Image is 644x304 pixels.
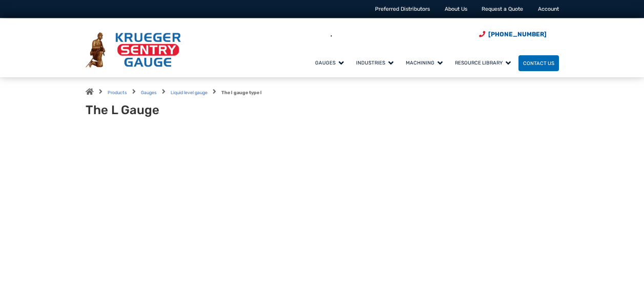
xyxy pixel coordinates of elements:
[479,30,547,39] a: Phone Number (920) 434-8860
[445,6,467,12] a: About Us
[518,55,559,71] a: Contact Us
[482,6,523,12] a: Request a Quote
[356,60,393,66] span: Industries
[455,60,511,66] span: Resource Library
[315,60,344,66] span: Gauges
[523,60,554,66] span: Contact Us
[401,54,450,72] a: Machining
[375,6,430,12] a: Preferred Distributors
[171,90,207,95] a: Liquid level gauge
[86,32,181,68] img: Krueger Sentry Gauge
[450,54,518,72] a: Resource Library
[141,90,157,95] a: Gauges
[538,6,559,12] a: Account
[86,103,275,118] h1: The L Gauge
[488,31,547,38] span: [PHONE_NUMBER]
[351,54,401,72] a: Industries
[310,54,351,72] a: Gauges
[108,90,127,95] a: Products
[406,60,443,66] span: Machining
[221,90,262,95] strong: The l gauge type l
